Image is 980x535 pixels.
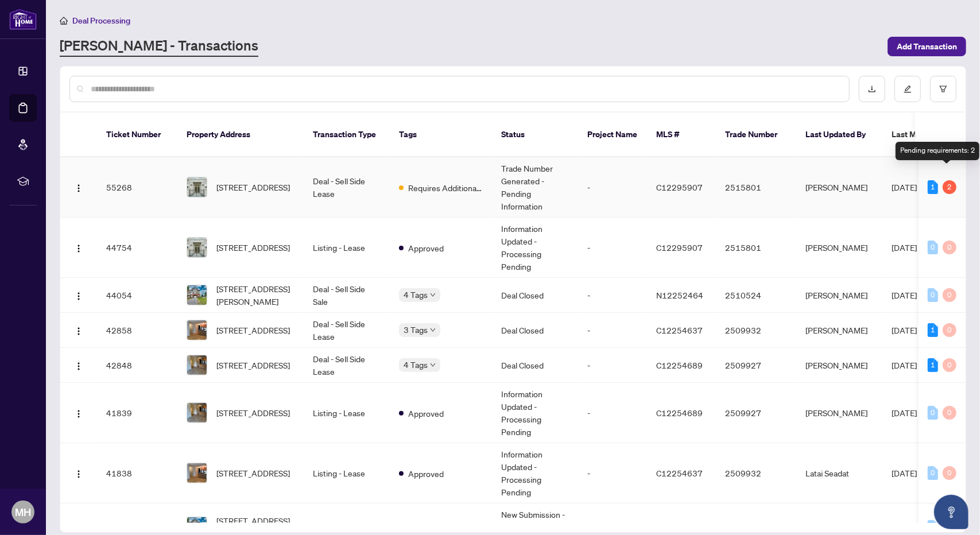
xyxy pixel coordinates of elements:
[897,37,957,56] span: Add Transaction
[656,325,703,335] span: C12254637
[408,181,483,194] span: Requires Additional Docs
[928,520,938,534] div: 0
[716,218,796,278] td: 2515801
[97,313,177,348] td: 42858
[928,406,938,420] div: 0
[492,313,578,348] td: Deal Closed
[74,362,83,371] img: Logo
[304,443,390,503] td: Listing - Lease
[716,113,796,157] th: Trade Number
[492,157,578,218] td: Trade Number Generated - Pending Information
[943,358,956,372] div: 0
[943,180,956,194] div: 2
[408,521,444,534] span: Approved
[492,383,578,443] td: Information Updated - Processing Pending
[430,327,436,333] span: down
[943,241,956,254] div: 0
[408,242,444,254] span: Approved
[69,178,88,196] button: Logo
[578,278,647,313] td: -
[578,383,647,443] td: -
[304,313,390,348] td: Deal - Sell Side Lease
[187,355,207,375] img: thumbnail-img
[578,157,647,218] td: -
[74,409,83,418] img: Logo
[647,113,716,157] th: MLS #
[796,278,882,313] td: [PERSON_NAME]
[656,182,703,192] span: C12295907
[187,238,207,257] img: thumbnail-img
[943,466,956,480] div: 0
[69,286,88,304] button: Logo
[304,157,390,218] td: Deal - Sell Side Lease
[934,495,969,529] button: Open asap
[430,292,436,298] span: down
[716,313,796,348] td: 2509932
[69,356,88,374] button: Logo
[892,468,917,478] span: [DATE]
[492,348,578,383] td: Deal Closed
[60,17,68,25] span: home
[656,408,703,418] span: C12254689
[187,177,207,197] img: thumbnail-img
[796,113,882,157] th: Last Updated By
[216,324,290,336] span: [STREET_ADDRESS]
[892,360,917,370] span: [DATE]
[656,242,703,253] span: C12295907
[187,403,207,422] img: thumbnail-img
[716,157,796,218] td: 2515801
[216,359,290,371] span: [STREET_ADDRESS]
[892,290,917,300] span: [DATE]
[304,383,390,443] td: Listing - Lease
[578,113,647,157] th: Project Name
[578,348,647,383] td: -
[9,9,37,30] img: logo
[796,313,882,348] td: [PERSON_NAME]
[97,348,177,383] td: 42848
[404,323,428,336] span: 3 Tags
[892,128,962,141] span: Last Modified Date
[796,348,882,383] td: [PERSON_NAME]
[892,522,917,532] span: [DATE]
[578,313,647,348] td: -
[69,321,88,339] button: Logo
[304,113,390,157] th: Transaction Type
[74,244,83,253] img: Logo
[187,463,207,483] img: thumbnail-img
[69,238,88,257] button: Logo
[939,85,947,93] span: filter
[74,470,83,479] img: Logo
[69,404,88,422] button: Logo
[72,15,130,26] span: Deal Processing
[716,443,796,503] td: 2509932
[656,290,703,300] span: N12252464
[492,113,578,157] th: Status
[408,407,444,420] span: Approved
[892,325,917,335] span: [DATE]
[97,157,177,218] td: 55268
[796,443,882,503] td: Latai Seadat
[578,218,647,278] td: -
[74,184,83,193] img: Logo
[216,241,290,254] span: [STREET_ADDRESS]
[304,278,390,313] td: Deal - Sell Side Sale
[216,406,290,419] span: [STREET_ADDRESS]
[304,348,390,383] td: Deal - Sell Side Lease
[187,285,207,305] img: thumbnail-img
[892,242,917,253] span: [DATE]
[97,218,177,278] td: 44754
[69,464,88,482] button: Logo
[216,467,290,479] span: [STREET_ADDRESS]
[656,522,703,532] span: N12252464
[716,383,796,443] td: 2509927
[304,218,390,278] td: Listing - Lease
[943,406,956,420] div: 0
[177,113,304,157] th: Property Address
[97,443,177,503] td: 41838
[408,467,444,480] span: Approved
[716,278,796,313] td: 2510524
[928,358,938,372] div: 1
[404,358,428,371] span: 4 Tags
[892,408,917,418] span: [DATE]
[187,320,207,340] img: thumbnail-img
